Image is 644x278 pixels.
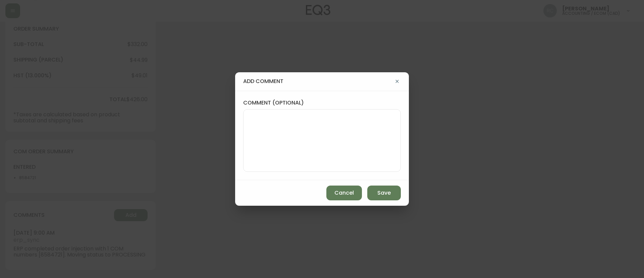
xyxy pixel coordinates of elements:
[326,186,362,200] button: Cancel
[367,186,401,200] button: Save
[377,189,391,197] span: Save
[243,78,393,85] h4: add comment
[334,189,354,197] span: Cancel
[243,99,401,107] label: comment (optional)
